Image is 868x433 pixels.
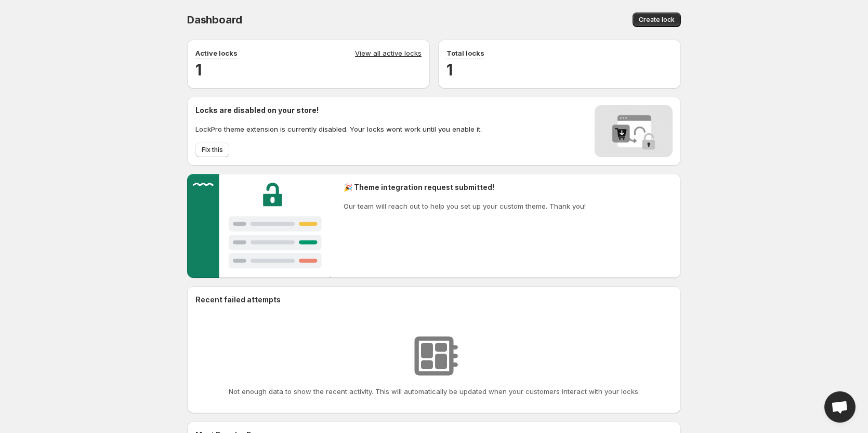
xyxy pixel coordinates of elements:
h2: Recent failed attempts [195,295,281,305]
p: LockPro theme extension is currently disabled. Your locks wont work until you enable it. [195,124,482,134]
p: Our team will reach out to help you set up your custom theme. Thank you! [344,201,586,211]
h2: Locks are disabled on your store! [195,105,482,116]
img: Locks disabled [595,105,673,157]
span: Fix this [202,146,223,154]
h2: 1 [195,59,422,80]
h2: 1 [446,59,673,80]
span: Dashboard [187,14,242,26]
p: Active locks [195,48,238,58]
button: Create lock [633,12,681,27]
button: Fix this [195,143,229,157]
div: Open chat [824,391,856,423]
span: Create lock [639,16,675,24]
h2: 🎉 Theme integration request submitted! [344,182,586,193]
img: Customer support [187,174,331,278]
a: View all active locks [355,48,422,59]
img: No resources found [408,330,460,382]
p: Not enough data to show the recent activity. This will automatically be updated when your custome... [229,386,640,397]
p: Total locks [446,48,484,58]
